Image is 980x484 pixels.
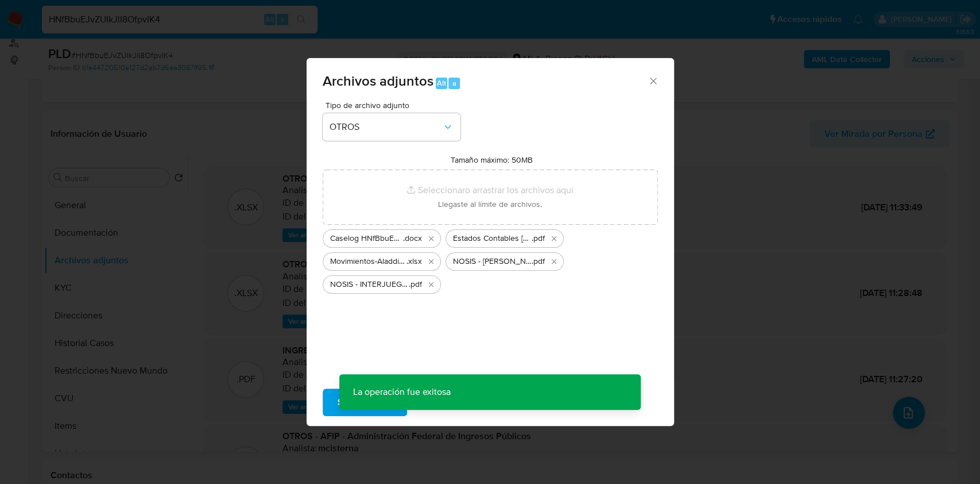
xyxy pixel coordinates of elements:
button: Eliminar NOSIS - CIAPERO MARTIN- APODERADO.pdf [547,255,561,268]
span: Tipo de archivo adjunto [326,101,463,109]
button: OTROS [323,113,460,141]
button: Eliminar NOSIS - INTERJUEGOS SA.pdf [424,278,438,291]
span: a [452,78,456,89]
span: NOSIS - INTERJUEGOS SA [330,279,409,290]
span: .docx [403,233,422,244]
label: Tamaño máximo: 50MB [451,155,533,165]
button: Cerrar [648,75,658,86]
span: Caselog HNfBbuEJvZUIkJlI8OfpvIK4 [330,233,403,244]
ul: Archivos seleccionados [323,225,658,294]
span: .pdf [532,256,545,267]
span: Cancelar [427,390,464,415]
span: .xlsx [406,256,422,267]
span: .pdf [532,233,545,244]
button: Eliminar Movimientos-Aladdin- INTERJUEGOS S.A..xlsx [424,255,438,268]
span: Alt [437,78,446,89]
span: .pdf [409,279,422,290]
span: Estados Contables [DATE] [453,233,532,244]
p: La operación fue exitosa [339,374,464,410]
span: Movimientos-Aladdin- INTERJUEGOS S.A. [330,256,406,267]
span: Subir archivo [338,390,392,415]
span: NOSIS - [PERSON_NAME]- APODERADO [453,256,532,267]
button: Eliminar Caselog HNfBbuEJvZUIkJlI8OfpvIK4.docx [424,232,438,245]
button: Eliminar Estados Contables 31.12.2023.pdf [547,232,561,245]
span: Archivos adjuntos [323,71,433,91]
span: OTROS [330,121,442,133]
button: Subir archivo [323,389,407,416]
